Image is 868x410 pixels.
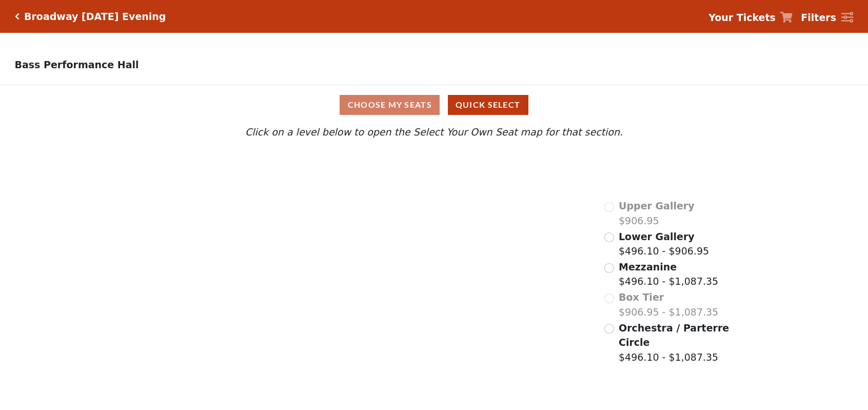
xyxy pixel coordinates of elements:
[619,321,731,365] label: $496.10 - $1,087.35
[619,229,709,259] label: $496.10 - $906.95
[448,95,528,115] button: Quick Select
[619,322,729,348] span: Orchestra / Parterre Circle
[312,301,488,407] path: Orchestra / Parterre Circle - Seats Available: 5
[216,157,390,198] path: Upper Gallery - Seats Available: 0
[708,12,776,23] strong: Your Tickets
[619,290,718,319] label: $906.95 - $1,087.35
[801,12,836,23] strong: Filters
[619,260,718,289] label: $496.10 - $1,087.35
[619,231,695,242] span: Lower Gallery
[116,125,753,140] p: Click on a level below to open the Select Your Own Seat map for that section.
[619,199,695,228] label: $906.95
[801,10,853,25] a: Filters
[24,11,166,23] h5: Broadway [DATE] Evening
[619,291,664,303] span: Box Tier
[15,13,19,20] a: Click here to go back to filters
[619,200,695,211] span: Upper Gallery
[619,261,677,272] span: Mezzanine
[708,10,793,25] a: Your Tickets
